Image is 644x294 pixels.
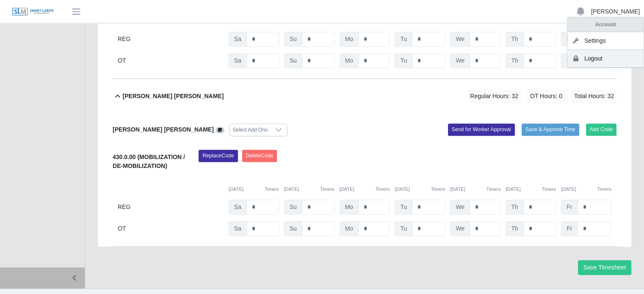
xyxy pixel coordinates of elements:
[113,154,185,169] b: 430.0.00 (MOBILIZATION / DE-MOBILIZATION)
[229,53,247,68] span: Sa
[572,89,616,103] span: Total Hours: 32
[450,221,470,236] span: We
[284,53,302,68] span: Su
[395,186,445,193] div: [DATE]
[265,186,279,193] button: Timers
[199,150,238,162] button: ReplaceCode
[448,124,515,135] button: Send for Worker Approval
[113,79,616,113] button: [PERSON_NAME] [PERSON_NAME] Regular Hours: 32 OT Hours: 0 Total Hours: 32
[431,186,445,193] button: Timers
[229,221,247,236] span: Sa
[216,126,225,133] a: View/Edit Notes
[561,221,578,236] span: Fr
[123,92,224,101] b: [PERSON_NAME] [PERSON_NAME]
[597,186,611,193] button: Timers
[506,32,523,47] span: Th
[229,186,279,193] div: [DATE]
[561,186,611,193] div: [DATE]
[595,22,616,27] strong: Account
[506,53,523,68] span: Th
[118,53,224,68] div: OT
[229,32,247,47] span: Sa
[118,200,224,214] div: REG
[561,200,578,214] span: Fr
[567,50,644,68] a: Logout
[395,200,412,214] span: Tu
[12,7,54,16] img: SLM Logo
[395,53,412,68] span: Tu
[395,32,412,47] span: Tu
[450,53,470,68] span: We
[340,53,359,68] span: Mo
[450,186,500,193] div: [DATE]
[561,32,578,47] span: Fr
[450,32,470,47] span: We
[506,186,556,193] div: [DATE]
[522,124,579,135] button: Save & Approve Time
[118,32,224,47] div: REG
[118,221,224,236] div: OT
[340,186,390,193] div: [DATE]
[376,186,390,193] button: Timers
[586,124,617,135] button: Add Code
[284,32,302,47] span: Su
[113,126,214,133] b: [PERSON_NAME] [PERSON_NAME]
[528,89,565,103] span: OT Hours: 0
[567,32,644,50] a: Settings
[395,221,412,236] span: Tu
[578,260,631,275] button: Save Timesheet
[284,186,334,193] div: [DATE]
[284,200,302,214] span: Su
[230,124,270,136] div: Select Add Ons
[450,200,470,214] span: We
[542,186,556,193] button: Timers
[340,200,359,214] span: Mo
[506,221,523,236] span: Th
[340,32,359,47] span: Mo
[486,186,500,193] button: Timers
[591,7,640,16] a: [PERSON_NAME]
[561,53,578,68] span: Fr
[467,89,521,103] span: Regular Hours: 32
[229,200,247,214] span: Sa
[320,186,334,193] button: Timers
[242,150,277,162] button: DeleteCode
[506,200,523,214] span: Th
[284,221,302,236] span: Su
[340,221,359,236] span: Mo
